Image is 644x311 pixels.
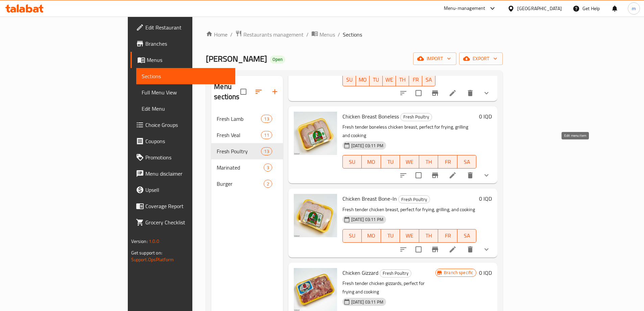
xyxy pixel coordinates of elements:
[251,84,267,100] span: Sort sections
[145,40,230,48] span: Branches
[319,30,335,39] span: Menus
[479,194,492,203] h6: 0 IQD
[459,52,503,65] button: export
[343,30,362,39] span: Sections
[236,85,251,99] span: Select all sections
[449,89,457,97] a: Edit menu item
[261,131,272,139] div: items
[145,137,230,145] span: Coupons
[131,248,162,257] span: Get support on:
[427,241,443,258] button: Branch-specific-item
[147,56,230,64] span: Menus
[338,30,340,39] li: /
[294,194,337,237] img: Chicken Breast Bone-In
[419,54,451,63] span: import
[438,155,457,169] button: FR
[136,101,235,117] a: Edit Menu
[444,4,485,13] div: Menu-management
[349,142,386,149] span: [DATE] 03:11 PM
[217,147,261,155] div: Fresh Poultry
[211,159,283,176] div: Marinated3
[362,155,381,169] button: MO
[217,115,261,123] span: Fresh Lamb
[399,75,406,85] span: TH
[457,155,477,169] button: SA
[396,73,409,86] button: TH
[478,85,495,101] button: show more
[342,73,356,86] button: SU
[395,241,411,258] button: sort-choices
[211,108,283,195] nav: Menu sections
[413,52,456,65] button: import
[403,157,416,167] span: WE
[342,155,362,169] button: SU
[130,165,235,182] a: Menu disclaimer
[217,131,261,139] span: Fresh Veal
[130,133,235,149] a: Coupons
[462,241,478,258] button: delete
[342,123,477,140] p: Fresh tender boneless chicken breast, perfect for frying, grilling and cooking
[130,19,235,36] a: Edit Restaurant
[441,231,455,241] span: FR
[142,72,230,80] span: Sections
[130,52,235,68] a: Menus
[145,170,230,178] span: Menu disclaimer
[385,75,393,85] span: WE
[136,84,235,101] a: Full Menu View
[369,73,383,86] button: TU
[264,180,272,188] div: items
[395,167,411,183] button: sort-choices
[264,181,272,187] span: 2
[381,229,400,243] button: TU
[261,116,271,122] span: 13
[342,205,477,214] p: Fresh tender chicken breast, perfect for frying, grilling, and cooking
[261,115,272,123] div: items
[460,157,474,167] span: SA
[409,73,422,86] button: FR
[384,231,398,241] span: TU
[462,85,478,101] button: delete
[400,229,419,243] button: WE
[403,231,416,241] span: WE
[395,85,411,101] button: sort-choices
[142,88,230,96] span: Full Menu View
[130,36,235,52] a: Branches
[349,299,386,305] span: [DATE] 03:11 PM
[264,164,272,171] span: 3
[438,229,457,243] button: FR
[383,73,396,86] button: WE
[441,269,476,276] span: Branch specific
[632,5,636,12] span: m
[362,229,381,243] button: MO
[211,176,283,192] div: Burger2
[349,216,386,223] span: [DATE] 03:11 PM
[464,54,497,63] span: export
[381,155,400,169] button: TU
[130,182,235,198] a: Upsell
[427,167,443,183] button: Branch-specific-item
[478,241,495,258] button: show more
[267,84,283,100] button: Add section
[261,147,272,155] div: items
[136,68,235,84] a: Sections
[217,163,263,172] div: Marinated
[211,127,283,143] div: Fresh Veal11
[419,155,438,169] button: TH
[243,30,304,39] span: Restaurants management
[345,157,359,167] span: SU
[145,186,230,194] span: Upsell
[270,57,285,62] span: Open
[342,111,399,121] span: Chicken Breast Boneless
[306,30,309,39] li: /
[517,5,562,12] div: [GEOGRAPHIC_DATA]
[380,269,411,277] span: Fresh Poultry
[261,132,271,138] span: 11
[425,75,433,85] span: SA
[384,157,398,167] span: TU
[427,85,443,101] button: Branch-specific-item
[422,231,436,241] span: TH
[412,75,420,85] span: FR
[342,194,397,204] span: Chicken Breast Bone-In
[449,245,457,253] a: Edit menu item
